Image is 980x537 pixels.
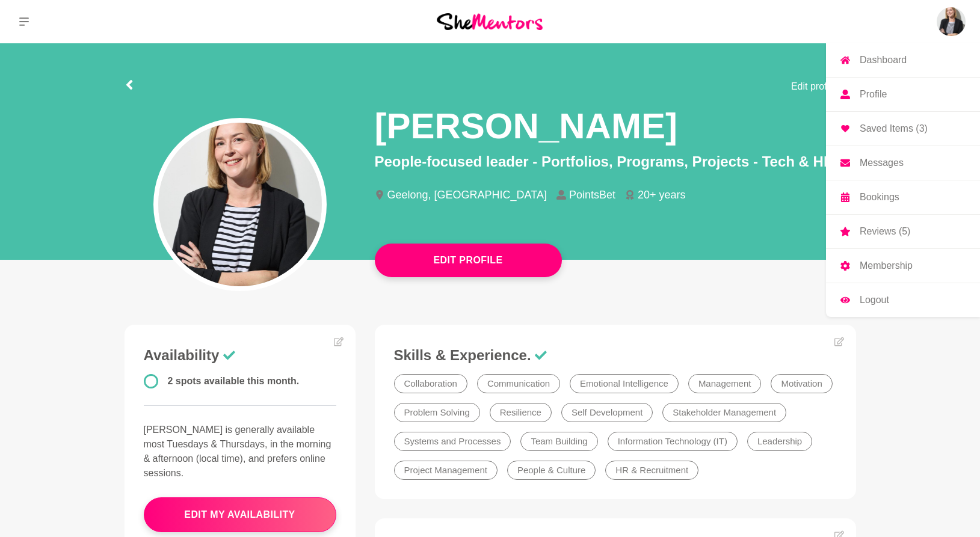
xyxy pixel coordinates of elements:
[860,227,910,236] p: Reviews (5)
[826,43,980,77] a: Dashboard
[375,151,856,173] p: People-focused leader - Portfolios, Programs, Projects - Tech & HR
[144,497,336,532] button: edit my availability
[791,79,837,94] span: Edit profile
[144,346,336,364] h3: Availability
[394,346,837,364] h3: Skills & Experience.
[860,192,899,202] p: Bookings
[556,189,625,200] li: PointsBet
[144,423,336,480] p: [PERSON_NAME] is generally available most Tuesdays & Thursdays, in the morning & afternoon (local...
[826,78,980,111] a: Profile
[860,158,904,168] p: Messages
[625,189,695,200] li: 20+ years
[860,295,889,305] p: Logout
[860,124,928,133] p: Saved Items (3)
[375,244,562,277] button: Edit Profile
[826,112,980,146] a: Saved Items (3)
[168,376,300,386] span: 2 spots available this month.
[437,13,543,29] img: She Mentors Logo
[860,90,887,99] p: Profile
[826,215,980,248] a: Reviews (5)
[860,261,913,271] p: Membership
[937,7,966,36] a: Jodie CoomerDashboardProfileSaved Items (3)MessagesBookingsReviews (5)MembershipLogout
[826,146,980,180] a: Messages
[860,55,907,65] p: Dashboard
[826,180,980,214] a: Bookings
[375,189,556,200] li: Geelong, [GEOGRAPHIC_DATA]
[937,7,966,36] img: Jodie Coomer
[375,103,677,149] h1: [PERSON_NAME]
